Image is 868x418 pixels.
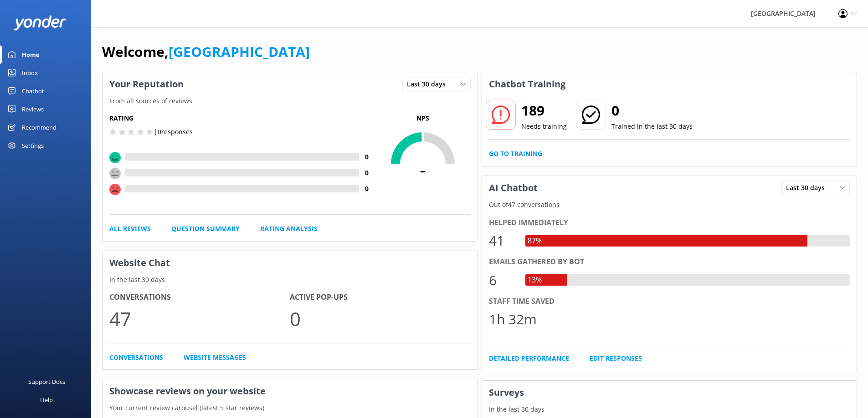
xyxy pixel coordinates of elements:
a: Website Messages [184,353,246,363]
span: - [375,158,471,181]
a: Question Summary [171,224,240,234]
div: 87% [525,235,544,247]
h5: Rating [109,113,375,123]
div: Home [22,45,40,64]
h3: Showcase reviews on your website [103,379,478,403]
p: From all sources of reviews [103,96,478,106]
p: Needs training [521,121,567,131]
div: 41 [489,230,516,252]
img: yonder-white-logo.png [14,15,66,30]
a: [GEOGRAPHIC_DATA] [169,42,310,61]
p: 47 [109,303,290,334]
a: All Reviews [109,224,151,234]
div: Recommend [22,118,56,136]
h4: Conversations [109,292,290,303]
p: Out of 47 conversations [482,200,857,210]
a: Go to Training [489,149,542,159]
h1: Welcome, [102,41,310,63]
p: | 0 responses [154,127,193,137]
a: Rating Analysis [260,224,318,234]
div: Chatbot [22,82,44,100]
p: 0 [290,303,470,334]
h2: 0 [611,100,693,121]
p: Trained in the last 30 days [611,121,693,131]
div: 6 [489,269,516,291]
div: 13% [525,274,544,286]
h3: Chatbot Training [482,72,572,96]
div: Inbox [22,64,38,82]
span: Last 30 days [407,79,451,89]
h3: Your Reputation [103,72,190,96]
a: Edit Responses [590,353,642,363]
div: Help [40,391,53,409]
p: In the last 30 days [482,404,857,414]
div: Support Docs [28,373,65,391]
h3: Surveys [482,381,857,404]
span: Last 30 days [786,183,830,193]
p: NPS [375,113,471,123]
p: Your current review carousel (latest 5 star reviews) [103,403,478,413]
div: Reviews [22,100,44,118]
div: Settings [22,136,44,155]
div: Helped immediately [489,217,850,229]
h4: 0 [359,184,375,194]
h2: 189 [521,100,567,121]
div: Staff time saved [489,296,850,307]
p: In the last 30 days [103,275,478,285]
div: Emails gathered by bot [489,256,850,268]
h4: 0 [359,168,375,178]
div: 1h 32m [489,308,537,330]
a: Detailed Performance [489,353,569,363]
a: Conversations [109,353,163,363]
h4: 0 [359,152,375,162]
h3: Website Chat [103,251,478,275]
h3: AI Chatbot [482,176,544,200]
h4: Active Pop-ups [290,292,470,303]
